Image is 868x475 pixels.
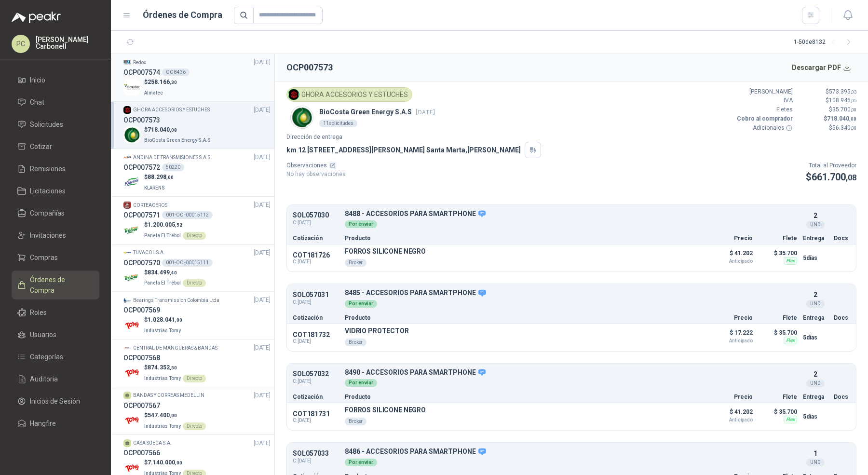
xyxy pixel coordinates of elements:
[705,394,753,400] p: Precio
[12,160,99,178] a: Remisiones
[170,127,177,133] span: ,08
[183,232,206,240] div: Directo
[799,114,856,123] p: $
[123,162,160,173] h3: OCP007572
[293,315,339,321] p: Cotización
[183,422,206,430] div: Directo
[170,270,177,275] span: ,40
[829,88,856,95] span: 573.395
[148,79,177,85] span: 258.166
[803,235,828,241] p: Entrega
[705,418,753,422] span: Anticipado
[30,352,63,362] span: Categorías
[784,416,797,423] div: Flex
[12,326,99,344] a: Usuarios
[834,394,850,400] p: Docs
[829,97,856,104] span: 108.945
[806,161,856,170] p: Total al Proveedor
[123,297,131,304] img: Company Logo
[166,175,174,180] span: ,00
[784,337,797,344] div: Flex
[254,248,271,258] span: [DATE]
[705,315,753,321] p: Precio
[345,394,699,400] p: Producto
[12,392,99,410] a: Inicios de Sesión
[735,105,793,114] p: Fletes
[345,300,377,308] div: Por enviar
[175,460,182,465] span: ,00
[123,115,160,125] h3: OCP007573
[293,394,339,400] p: Cotización
[293,299,339,306] span: C: [DATE]
[705,247,753,264] p: $ 41.202
[759,315,797,321] p: Flete
[12,414,99,433] a: Hangfire
[144,268,206,277] p: $
[123,79,140,96] img: Company Logo
[286,133,856,142] p: Dirección de entrega
[759,406,797,418] p: $ 35.700
[759,394,797,400] p: Flete
[735,87,793,96] p: [PERSON_NAME]
[293,370,339,378] p: SOL057032
[183,375,206,382] div: Directo
[12,271,99,299] a: Órdenes de Compra
[123,258,160,268] h3: OCP007570
[806,221,825,229] div: UND
[30,329,56,340] span: Usuarios
[293,378,339,385] span: C: [DATE]
[123,201,131,209] img: Company Logo
[345,220,377,228] div: Por enviar
[288,89,299,100] img: Company Logo
[183,279,206,287] div: Directo
[832,124,856,131] span: 56.340
[133,392,204,399] p: BANDAS Y CORREAS MEDELLIN
[286,170,346,179] p: No hay observaciones
[162,68,190,76] div: OC 8436
[123,154,131,162] img: Company Logo
[806,380,825,387] div: UND
[123,448,160,458] h3: OCP007566
[293,339,339,344] span: C: [DATE]
[851,125,856,131] span: ,00
[12,12,61,23] img: Logo peakr
[12,182,99,200] a: Licitaciones
[30,274,90,296] span: Órdenes de Compra
[133,154,210,162] p: ANDINA DE TRANSMISIONES S.A.S
[286,87,412,102] div: GHORA ACCESORIOS Y ESTUCHES
[12,204,99,222] a: Compañías
[705,339,753,343] span: Anticipado
[133,439,172,447] p: CASA SUECA S.A.
[30,230,66,241] span: Invitaciones
[144,315,183,325] p: $
[175,317,182,323] span: ,00
[148,459,182,466] span: 7.140.000
[293,291,339,299] p: SOL057031
[148,364,177,371] span: 874.352
[705,406,753,422] p: $ 41.202
[806,300,825,308] div: UND
[30,252,58,263] span: Compras
[416,109,435,116] span: [DATE]
[30,307,47,318] span: Roles
[123,222,140,239] img: Company Logo
[123,126,140,143] img: Company Logo
[144,78,177,87] p: $
[30,374,58,384] span: Auditoria
[832,106,856,113] span: 35.700
[123,270,140,286] img: Company Logo
[254,153,271,162] span: [DATE]
[254,391,271,400] span: [DATE]
[345,339,366,346] div: Broker
[254,201,271,210] span: [DATE]
[293,251,339,259] p: COT181726
[759,235,797,241] p: Flete
[319,107,435,117] p: BioCosta Green Energy S.A.S
[293,331,339,339] p: COT181732
[286,61,333,74] h2: OCP007573
[36,36,99,50] p: [PERSON_NAME] Carbonell
[814,448,817,459] p: 1
[827,115,856,122] span: 718.040
[170,365,177,370] span: ,50
[254,106,271,115] span: [DATE]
